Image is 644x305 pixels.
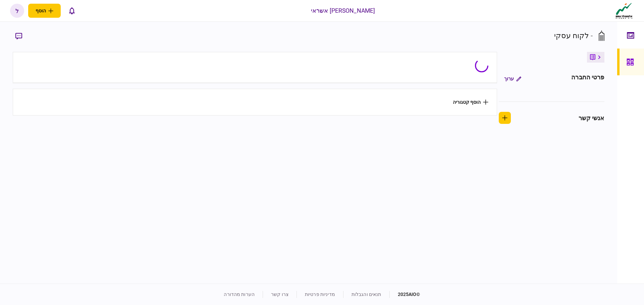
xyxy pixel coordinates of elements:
button: ל [10,4,24,18]
a: צרו קשר [271,292,288,297]
a: מדיניות פרטיות [305,292,335,297]
a: הערות מהדורה [224,292,255,297]
img: client company logo [614,2,634,19]
div: [PERSON_NAME] אשראי [311,6,375,15]
button: פתח תפריט להוספת לקוח [28,4,61,18]
div: אנשי קשר [579,113,604,123]
button: פתח רשימת התראות [65,4,79,18]
div: © 2025 AIO [389,291,420,298]
button: הוסף קטגוריה [453,99,488,105]
div: - לקוח עסקי [554,30,593,41]
a: תנאים והגבלות [352,292,381,297]
div: פרטי החברה [571,73,604,85]
button: ערוך [499,73,527,85]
